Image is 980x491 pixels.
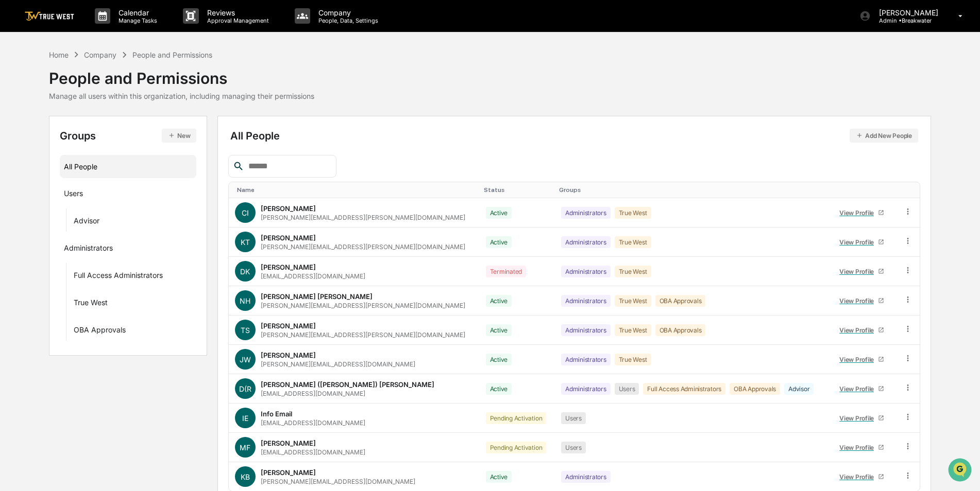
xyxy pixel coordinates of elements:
[261,419,365,427] div: [EMAIL_ADDRESS][DOMAIN_NAME]
[486,295,512,307] div: Active
[74,298,108,310] div: True West
[905,186,916,194] div: Toggle SortBy
[486,266,527,277] div: Terminated
[835,234,889,250] a: View Profile
[261,302,465,309] div: [PERSON_NAME][EMAIL_ADDRESS][PERSON_NAME][DOMAIN_NAME]
[486,412,547,424] div: Pending Activation
[240,267,250,276] span: DK
[175,82,188,94] button: Start new chat
[199,17,274,24] p: Approval Management
[261,214,465,221] div: [PERSON_NAME][EMAIL_ADDRESS][PERSON_NAME][DOMAIN_NAME]
[486,383,512,395] div: Active
[839,297,878,305] div: View Profile
[6,126,71,144] a: 🖐️Preclearance
[241,238,250,247] span: KT
[835,264,889,279] a: View Profile
[230,129,918,143] div: All People
[261,351,316,359] div: [PERSON_NAME]
[561,324,611,336] div: Administrators
[835,410,889,426] a: View Profile
[615,266,651,277] div: True West
[559,186,825,194] div: Toggle SortBy
[261,410,292,418] div: Info Email
[49,92,314,100] div: Manage all users within this organization, including managing their permissions
[310,8,383,17] p: Company
[839,444,878,451] div: View Profile
[486,471,512,483] div: Active
[839,385,878,393] div: View Profile
[871,17,943,24] p: Admin • Breakwater
[261,243,465,251] div: [PERSON_NAME][EMAIL_ADDRESS][PERSON_NAME][DOMAIN_NAME]
[561,471,611,483] div: Administrators
[261,439,316,447] div: [PERSON_NAME]
[49,61,314,87] div: People and Permissions
[241,472,250,481] span: KB
[561,236,611,248] div: Administrators
[85,130,128,140] span: Attestations
[261,292,373,301] div: [PERSON_NAME] [PERSON_NAME]
[35,89,130,97] div: We're available if you need us!
[839,356,878,363] div: View Profile
[73,174,125,182] a: Powered byPylon
[561,295,611,307] div: Administrators
[261,234,316,242] div: [PERSON_NAME]
[261,263,316,271] div: [PERSON_NAME]
[561,383,611,395] div: Administrators
[71,126,132,144] a: 🗄️Attestations
[839,473,878,481] div: View Profile
[835,381,889,397] a: View Profile
[871,8,943,17] p: [PERSON_NAME]
[261,478,415,485] div: [PERSON_NAME][EMAIL_ADDRESS][DOMAIN_NAME]
[835,352,889,367] a: View Profile
[484,186,551,194] div: Toggle SortBy
[261,204,316,213] div: [PERSON_NAME]
[486,236,512,248] div: Active
[561,207,611,219] div: Administrators
[10,79,29,97] img: 1746055101610-c473b297-6a78-478c-a979-82029cc54cd1
[850,129,918,143] button: Add New People
[74,325,126,338] div: OBA Approvals
[261,360,415,368] div: [PERSON_NAME][EMAIL_ADDRESS][DOMAIN_NAME]
[561,354,611,365] div: Administrators
[35,79,169,89] div: Start new chat
[261,468,316,477] div: [PERSON_NAME]
[74,271,163,283] div: Full Access Administrators
[486,442,547,453] div: Pending Activation
[486,207,512,219] div: Active
[835,469,889,485] a: View Profile
[6,145,69,164] a: 🔎Data Lookup
[261,331,465,339] div: [PERSON_NAME][EMAIL_ADDRESS][PERSON_NAME][DOMAIN_NAME]
[74,216,99,229] div: Advisor
[615,295,651,307] div: True West
[261,322,316,330] div: [PERSON_NAME]
[655,295,706,307] div: OBA Approvals
[835,322,889,338] a: View Profile
[60,129,196,143] div: Groups
[132,50,212,59] div: People and Permissions
[64,189,83,201] div: Users
[10,150,19,159] div: 🔎
[833,186,893,194] div: Toggle SortBy
[242,208,249,217] span: CI
[64,158,192,175] div: All People
[240,296,250,305] span: NH
[239,384,251,393] span: D(R
[615,207,651,219] div: True West
[110,17,162,24] p: Manage Tasks
[49,50,69,59] div: Home
[839,238,878,246] div: View Profile
[261,272,365,280] div: [EMAIL_ADDRESS][DOMAIN_NAME]
[561,266,611,277] div: Administrators
[64,243,113,256] div: Administrators
[615,354,651,365] div: True West
[237,186,476,194] div: Toggle SortBy
[110,8,162,17] p: Calendar
[75,131,83,139] div: 🗄️
[730,383,780,395] div: OBA Approvals
[784,383,814,395] div: Advisor
[199,8,274,17] p: Reviews
[261,448,365,456] div: [EMAIL_ADDRESS][DOMAIN_NAME]
[839,326,878,334] div: View Profile
[240,443,250,452] span: MF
